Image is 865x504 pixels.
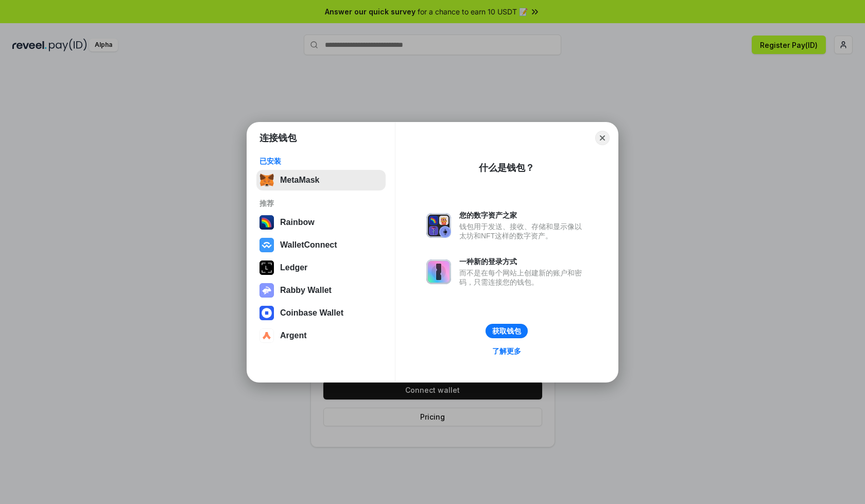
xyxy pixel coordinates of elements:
[280,331,307,340] div: Argent
[459,222,587,240] div: 钱包用于发送、接收、存储和显示像以太坊和NFT这样的数字资产。
[259,260,274,275] img: svg+xml,%3Csvg%20xmlns%3D%22http%3A%2F%2Fwww.w3.org%2F2000%2Fsvg%22%20width%3D%2228%22%20height%3...
[256,170,386,190] button: MetaMask
[492,326,521,336] div: 获取钱包
[259,306,274,320] img: svg+xml,%3Csvg%20width%3D%2228%22%20height%3D%2228%22%20viewBox%3D%220%200%2028%2028%22%20fill%3D...
[280,286,332,295] div: Rabby Wallet
[459,211,587,220] div: 您的数字资产之家
[259,238,274,252] img: svg+xml,%3Csvg%20width%3D%2228%22%20height%3D%2228%22%20viewBox%3D%220%200%2028%2028%22%20fill%3D...
[256,235,386,255] button: WalletConnect
[256,325,386,346] button: Argent
[259,173,274,187] img: svg+xml,%3Csvg%20fill%3D%22none%22%20height%3D%2233%22%20viewBox%3D%220%200%2035%2033%22%20width%...
[259,328,274,343] img: svg+xml,%3Csvg%20width%3D%2228%22%20height%3D%2228%22%20viewBox%3D%220%200%2028%2028%22%20fill%3D...
[280,240,337,250] div: WalletConnect
[426,213,451,238] img: svg+xml,%3Csvg%20xmlns%3D%22http%3A%2F%2Fwww.w3.org%2F2000%2Fsvg%22%20fill%3D%22none%22%20viewBox...
[259,199,383,208] div: 推荐
[259,283,274,298] img: svg+xml,%3Csvg%20xmlns%3D%22http%3A%2F%2Fwww.w3.org%2F2000%2Fsvg%22%20fill%3D%22none%22%20viewBox...
[426,259,451,284] img: svg+xml,%3Csvg%20xmlns%3D%22http%3A%2F%2Fwww.w3.org%2F2000%2Fsvg%22%20fill%3D%22none%22%20viewBox...
[479,162,534,174] div: 什么是钱包？
[259,157,383,166] div: 已安装
[259,132,297,144] h1: 连接钱包
[486,344,527,358] a: 了解更多
[486,324,528,338] button: 获取钱包
[256,280,386,301] button: Rabby Wallet
[459,268,587,287] div: 而不是在每个网站上创建新的账户和密码，只需连接您的钱包。
[595,131,610,145] button: Close
[492,346,521,356] div: 了解更多
[256,212,386,233] button: Rainbow
[280,176,319,185] div: MetaMask
[256,303,386,323] button: Coinbase Wallet
[280,308,343,318] div: Coinbase Wallet
[459,257,587,266] div: 一种新的登录方式
[256,257,386,278] button: Ledger
[259,215,274,230] img: svg+xml,%3Csvg%20width%3D%22120%22%20height%3D%22120%22%20viewBox%3D%220%200%20120%20120%22%20fil...
[280,263,307,272] div: Ledger
[280,218,315,227] div: Rainbow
